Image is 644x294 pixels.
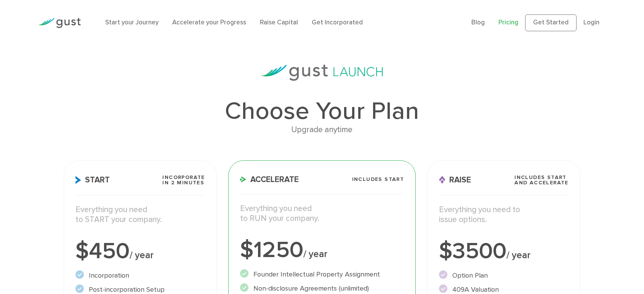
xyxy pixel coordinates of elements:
[439,176,471,184] span: Raise
[240,176,299,184] span: Accelerate
[439,205,569,225] p: Everything you need to issue options.
[105,19,159,26] a: Start your Journey
[514,175,569,185] span: Includes START and ACCELERATE
[240,204,404,224] p: Everything you need to RUN your company.
[439,176,445,184] img: Raise Icon
[240,239,404,262] div: $1250
[240,176,247,182] img: Accelerate Icon
[583,19,599,26] a: Login
[498,19,518,26] a: Pricing
[75,176,110,184] span: Start
[172,19,246,26] a: Accelerate your Progress
[64,99,580,123] h1: Choose Your Plan
[75,270,205,281] li: Incorporation
[439,270,569,281] li: Option Plan
[525,14,577,31] a: Get Started
[240,269,404,280] li: Founder Intellectual Property Assignment
[312,19,363,26] a: Get Incorporated
[38,18,81,28] img: Gust Logo
[75,240,205,263] div: $450
[75,176,81,184] img: Start Icon X2
[240,283,404,294] li: Non-disclosure Agreements (unlimited)
[261,65,383,81] img: gust-launch-logos.svg
[75,205,205,225] p: Everything you need to START your company.
[130,249,154,261] span: / year
[162,175,205,185] span: Incorporate in 2 Minutes
[471,19,485,26] a: Blog
[64,123,580,136] div: Upgrade anytime
[260,19,298,26] a: Raise Capital
[303,248,327,260] span: / year
[506,249,530,261] span: / year
[352,177,404,182] span: Includes START
[439,240,569,263] div: $3500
